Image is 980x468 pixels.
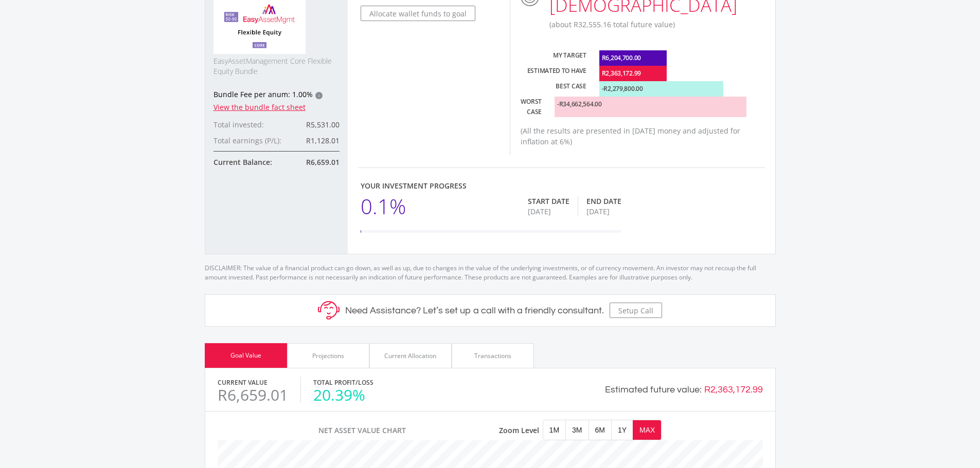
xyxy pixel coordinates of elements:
div: Worst case [521,97,542,117]
div: Best case [521,81,586,97]
div: R6,659.01 [289,157,340,167]
div: R6,659.01 [218,387,288,403]
p: (All the results are presented in [DATE] money and adjusted for inflation at 6%) [521,125,746,147]
span: Zoom Level [499,425,539,436]
div: Start Date [528,196,569,207]
span: EasyAssetManagement Core Flexible Equity Bundle [213,56,340,77]
div: Total invested: [213,119,289,130]
label: Current Value [218,378,268,387]
div: R2,363,172.99 [599,66,667,81]
div: My Target [521,50,586,66]
div: Current Allocation [384,351,436,361]
a: View the bundle fact sheet [213,102,306,112]
div: Current Balance: [213,157,289,167]
div: R2,363,172.99 [704,383,763,397]
div: Your Investment Progress [361,180,621,191]
div: 0.1% [361,191,406,222]
h5: Need Assistance? Let’s set up a call with a friendly consultant. [345,305,604,316]
div: i [315,92,323,99]
div: R1,128.01 [289,135,340,146]
p: DISCLAIMER: The value of a financial product can go down, as well as up, due to changes in the va... [205,254,776,282]
div: Goal Value [230,351,261,360]
div: Projections [312,351,344,361]
div: R6,204,700.00 [599,50,667,66]
div: End Date [586,196,621,207]
div: Estimated to have [521,66,586,81]
button: 6M [589,420,611,440]
button: 3M [566,420,588,440]
button: 1M [543,420,565,440]
div: -R34,662,564.00 [555,97,746,117]
div: [DATE] [586,207,621,217]
div: 20.39% [313,387,373,403]
div: Estimated future value: [605,383,702,397]
div: Total earnings (P/L): [213,135,289,146]
div: [DATE] [528,207,569,217]
span: Net Asset Value Chart [318,425,406,436]
label: Total Profit/Loss [313,378,373,387]
p: (about R32,555.16 total future value) [549,19,758,30]
button: MAX [633,420,661,440]
div: Bundle Fee per anum: 1.00% [213,89,340,102]
button: Allocate wallet funds to goal [361,6,475,21]
button: Setup Call [610,303,662,318]
div: -R2,279,800.00 [599,81,723,97]
div: R5,531.00 [289,119,340,130]
div: Transactions [474,351,511,361]
button: 1Y [612,420,633,440]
